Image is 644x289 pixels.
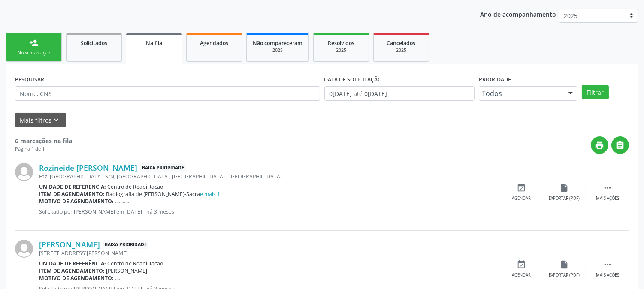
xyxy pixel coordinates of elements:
button: print [591,136,608,154]
i: print [595,141,605,150]
span: Centro de Reabilitacao [108,183,163,190]
b: Item de agendamento: [39,190,105,198]
span: Agendados [200,39,228,47]
span: Baixa Prioridade [140,163,186,172]
a: e mais 1 [200,190,221,198]
div: Agendar [512,196,531,202]
span: Solicitados [81,39,107,47]
i: event_available [517,183,526,193]
span: Cancelados [387,39,416,47]
i: event_available [517,260,526,269]
div: person_add [29,38,39,48]
b: Item de agendamento: [39,267,105,274]
label: DATA DE SOLICITAÇÃO [324,73,382,86]
a: Rozineide [PERSON_NAME] [39,163,137,172]
div: Mais ações [596,272,619,278]
b: Motivo de agendamento: [39,198,114,205]
span: Não compareceram [253,39,302,47]
div: 2025 [320,47,363,54]
span: Centro de Reabilitacao [108,260,163,267]
span: Baixa Prioridade [103,240,148,249]
p: Ano de acompanhamento [480,9,556,19]
strong: 6 marcações na fila [15,137,72,145]
div: Mais ações [596,196,619,202]
img: img [15,163,33,181]
i: insert_drive_file [560,183,569,193]
div: Nova marcação [12,50,55,56]
b: Motivo de agendamento: [39,274,114,282]
span: [PERSON_NAME] [106,267,148,274]
div: Faz. [GEOGRAPHIC_DATA], S/N, [GEOGRAPHIC_DATA], [GEOGRAPHIC_DATA] - [GEOGRAPHIC_DATA] [39,173,500,180]
i: keyboard_arrow_down [52,115,61,125]
div: 2025 [253,47,302,54]
span: Radiografia de [PERSON_NAME]-Sacra [106,190,221,198]
span: ........... [115,198,130,205]
b: Unidade de referência: [39,183,106,190]
p: Solicitado por [PERSON_NAME] em [DATE] - há 3 meses [39,208,500,215]
span: ..... [115,274,122,282]
i:  [616,141,625,150]
img: img [15,240,33,258]
span: Resolvidos [328,39,354,47]
div: Página 1 de 1 [15,145,72,153]
span: Na fila [146,39,162,47]
i:  [603,260,612,269]
button: Mais filtroskeyboard_arrow_down [15,113,66,128]
div: Exportar (PDF) [549,272,580,278]
div: 2025 [380,47,423,54]
div: Agendar [512,272,531,278]
label: PESQUISAR [15,73,44,86]
label: Prioridade [479,73,511,86]
i:  [603,183,612,193]
input: Selecione um intervalo [324,86,475,101]
a: [PERSON_NAME] [39,240,100,249]
i: insert_drive_file [560,260,569,269]
b: Unidade de referência: [39,260,106,267]
button:  [611,136,629,154]
span: Todos [482,89,560,98]
input: Nome, CNS [15,86,320,101]
div: Exportar (PDF) [549,196,580,202]
div: [STREET_ADDRESS][PERSON_NAME] [39,250,500,257]
button: Filtrar [582,85,609,99]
